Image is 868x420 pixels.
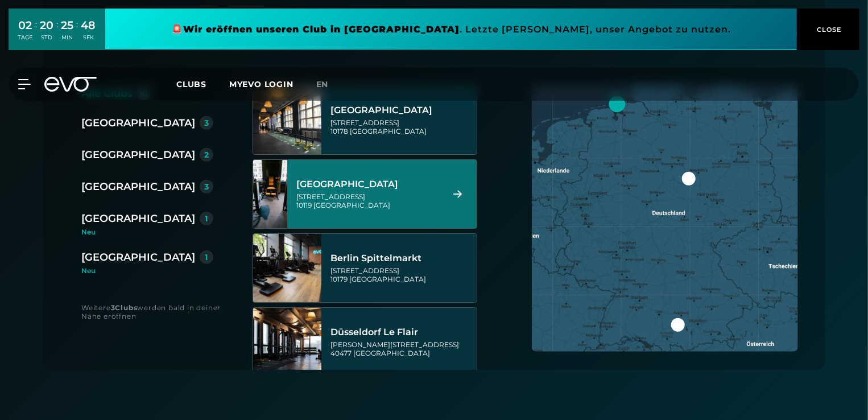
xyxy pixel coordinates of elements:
img: Berlin Rosenthaler Platz [236,160,304,228]
div: : [77,18,78,48]
img: Düsseldorf Le Flair [253,308,321,376]
div: 3 [204,183,209,191]
div: 25 [61,17,74,34]
div: 48 [81,17,96,34]
a: MYEVO LOGIN [229,79,294,89]
div: 3 [204,119,209,127]
img: Berlin Alexanderplatz [253,86,321,154]
span: CLOSE [815,24,842,35]
div: 1 [205,215,208,223]
div: [PERSON_NAME][STREET_ADDRESS] 40477 [GEOGRAPHIC_DATA] [330,340,473,357]
div: [GEOGRAPHIC_DATA] [81,211,195,227]
div: [GEOGRAPHIC_DATA] [81,179,195,195]
div: 1 [205,253,208,261]
div: [GEOGRAPHIC_DATA] [81,147,195,163]
strong: 3 [111,303,115,312]
button: CLOSE [797,9,859,50]
div: 20 [40,17,54,34]
div: Neu [81,229,222,236]
div: SEK [81,34,96,42]
div: Berlin Spittelmarkt [330,253,473,264]
div: Neu [81,267,213,274]
div: : [36,18,38,48]
span: Clubs [176,79,206,89]
a: en [316,78,342,91]
div: [STREET_ADDRESS] 10179 [GEOGRAPHIC_DATA] [330,266,473,283]
div: Weitere werden bald in deiner Nähe eröffnen [81,303,230,320]
img: Berlin Spittelmarkt [253,234,321,302]
div: 02 [18,17,33,34]
div: [STREET_ADDRESS] 10119 [GEOGRAPHIC_DATA] [296,192,439,209]
strong: Clubs [115,303,137,312]
div: MIN [61,34,74,42]
div: STD [40,34,54,42]
div: [GEOGRAPHIC_DATA] [81,249,195,265]
div: Düsseldorf Le Flair [330,327,473,338]
a: Clubs [176,79,229,89]
div: : [57,18,59,48]
div: 2 [204,151,209,159]
div: TAGE [18,34,33,42]
div: [STREET_ADDRESS] 10178 [GEOGRAPHIC_DATA] [330,118,473,135]
img: map [532,85,798,352]
div: [GEOGRAPHIC_DATA] [296,179,439,190]
div: [GEOGRAPHIC_DATA] [330,105,473,116]
span: en [316,79,329,89]
div: [GEOGRAPHIC_DATA] [81,115,195,131]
